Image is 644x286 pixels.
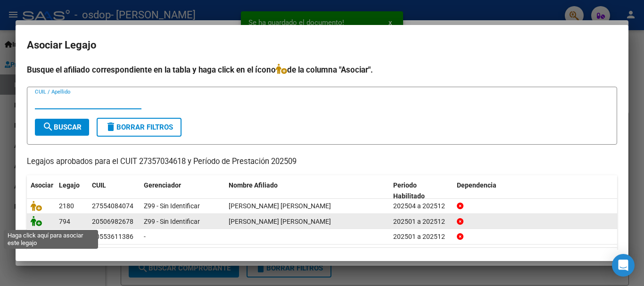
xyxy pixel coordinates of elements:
[393,231,449,242] div: 202501 a 202512
[97,118,182,137] button: Borrar Filtros
[453,175,618,206] datatable-header-cell: Dependencia
[229,181,278,189] span: Nombre Afiliado
[457,181,496,189] span: Dependencia
[393,201,449,212] div: 202504 a 202512
[144,181,181,189] span: Gerenciador
[229,218,331,225] span: KEREKES PLUIS MATIAS GABRIEL
[92,181,106,189] span: CUIL
[225,175,389,206] datatable-header-cell: Nombre Afiliado
[59,218,70,225] span: 794
[393,216,449,227] div: 202501 a 202512
[140,175,225,206] datatable-header-cell: Gerenciador
[144,218,200,225] span: Z99 - Sin Identificar
[105,121,116,132] mat-icon: delete
[88,175,140,206] datatable-header-cell: CUIL
[229,202,331,210] span: MARTINEZ VAZQUEZ MIKELA AYLIN
[92,216,133,227] div: 20506982678
[612,254,635,277] div: Open Intercom Messenger
[389,175,453,206] datatable-header-cell: Periodo Habilitado
[59,233,74,240] span: 1565
[27,36,617,54] h2: Asociar Legajo
[92,201,133,212] div: 27554084074
[27,64,617,76] h4: Busque el afiliado correspondiente en la tabla y haga click en el ícono de la columna "Asociar".
[105,123,173,131] span: Borrar Filtros
[92,231,133,242] div: 20553611386
[144,202,200,210] span: Z99 - Sin Identificar
[42,121,54,132] mat-icon: search
[35,119,89,136] button: Buscar
[59,202,74,210] span: 2180
[27,248,617,271] div: 3 registros
[393,181,425,200] span: Periodo Habilitado
[27,175,55,206] datatable-header-cell: Asociar
[31,181,53,189] span: Asociar
[59,181,80,189] span: Legajo
[144,233,146,240] span: -
[27,156,617,168] p: Legajos aprobados para el CUIT 27357034618 y Período de Prestación 202509
[55,175,88,206] datatable-header-cell: Legajo
[42,123,82,131] span: Buscar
